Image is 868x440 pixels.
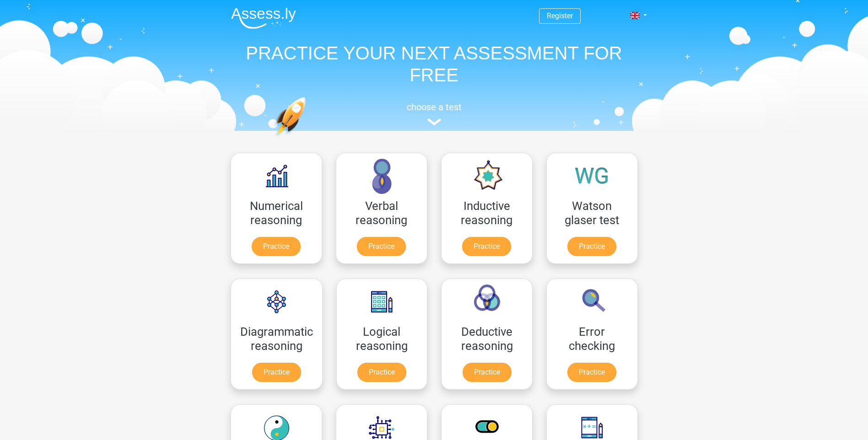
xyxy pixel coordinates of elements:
a: choose a test [224,102,645,126]
a: Practice [252,363,301,382]
img: assessment [427,118,441,125]
h5: choose a test [224,102,645,113]
a: Practice [567,237,616,256]
a: Practice [357,237,406,256]
a: Practice [567,363,616,382]
h1: PRACTICE YOUR NEXT ASSESSMENT FOR FREE [224,42,645,86]
a: Practice [357,363,406,382]
img: practice [274,97,341,180]
a: Practice [252,237,301,256]
img: Assessly [231,7,296,29]
a: Register [547,11,573,20]
a: Practice [463,363,512,382]
a: Practice [462,237,511,256]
